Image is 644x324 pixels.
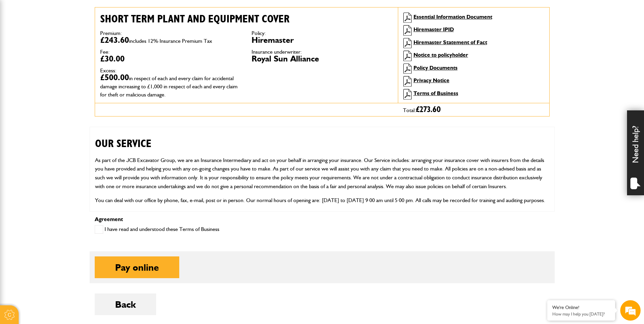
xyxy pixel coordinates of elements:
[413,14,492,20] a: Essential Information Document
[552,305,610,310] div: We're Online!
[413,77,449,84] a: Privacy Notice
[95,225,219,234] label: I have read and understood these Terms of Business
[252,55,393,63] dd: Royal Sun Alliance
[413,90,458,96] a: Terms of Business
[252,36,393,44] dd: Hiremaster
[100,13,393,25] h2: Short term plant and equipment cover
[129,38,212,44] span: includes 12% Insurance Premium Tax
[413,39,487,46] a: Hiremaster Statement of Fact
[413,65,458,71] a: Policy Documents
[413,26,454,33] a: Hiremaster IPID
[100,68,241,73] dt: Excess:
[252,49,393,55] dt: Insurance underwriter:
[95,196,549,205] p: You can deal with our office by phone, fax, e-mail, post or in person. Our normal hours of openin...
[95,156,549,191] p: As part of the JCB Excavator Group, we are an Insurance Intermediary and act on your behalf in ar...
[95,127,549,150] h2: OUR SERVICE
[552,311,610,317] p: How may I help you today?
[100,49,241,55] dt: Fee:
[420,106,441,114] span: 273.60
[413,52,468,58] a: Notice to policyholder
[100,55,241,63] dd: £30.00
[95,293,156,315] button: Back
[252,31,393,36] dt: Policy:
[95,256,179,278] button: Pay online
[416,106,441,114] span: £
[100,36,241,44] dd: £243.60
[100,73,241,98] dd: £500.00
[95,217,550,222] p: Agreement
[100,75,238,98] span: in respect of each and every claim for accidental damage increasing to £1,000 in respect of each ...
[398,103,549,116] div: Total:
[95,210,549,233] h2: CUSTOMER PROTECTION INFORMATION
[100,31,241,36] dt: Premium:
[627,110,644,195] div: Need help?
